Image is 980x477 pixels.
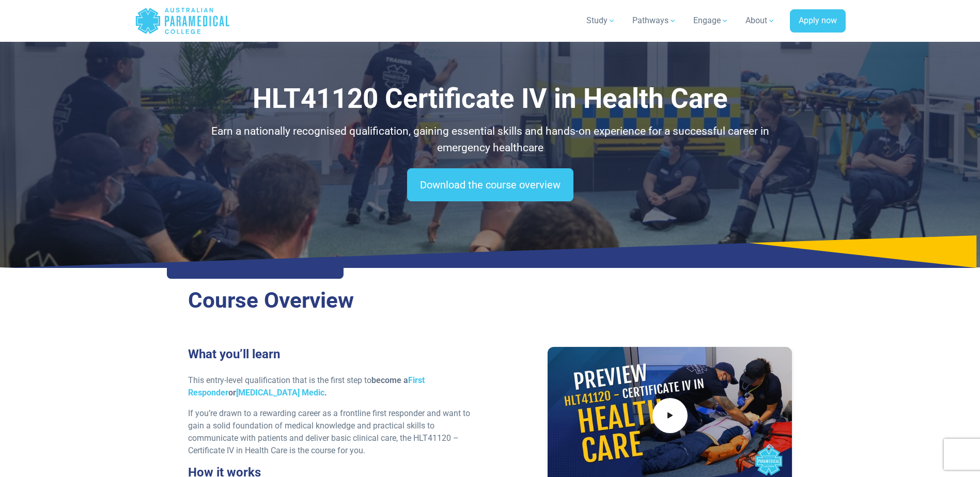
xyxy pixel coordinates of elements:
h2: Course Overview [188,288,792,314]
a: About [739,6,782,35]
p: This entry-level qualification that is the first step to [188,374,484,399]
a: [MEDICAL_DATA] Medic [236,388,324,397]
strong: become a or . [188,375,425,397]
p: If you’re drawn to a rewarding career as a frontline first responder and want to gain a solid fou... [188,407,484,457]
h1: HLT41120 Certificate IV in Health Care [188,83,792,115]
a: Download the course overview [407,168,573,201]
a: Apply now [790,9,846,33]
a: Australian Paramedical College [135,4,230,38]
a: First Responder [188,375,425,397]
p: Earn a nationally recognised qualification, gaining essential skills and hands-on experience for ... [188,123,792,156]
a: Study [580,6,622,35]
h3: What you’ll learn [188,347,484,362]
a: Pathways [626,6,683,35]
a: Engage [687,6,735,35]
